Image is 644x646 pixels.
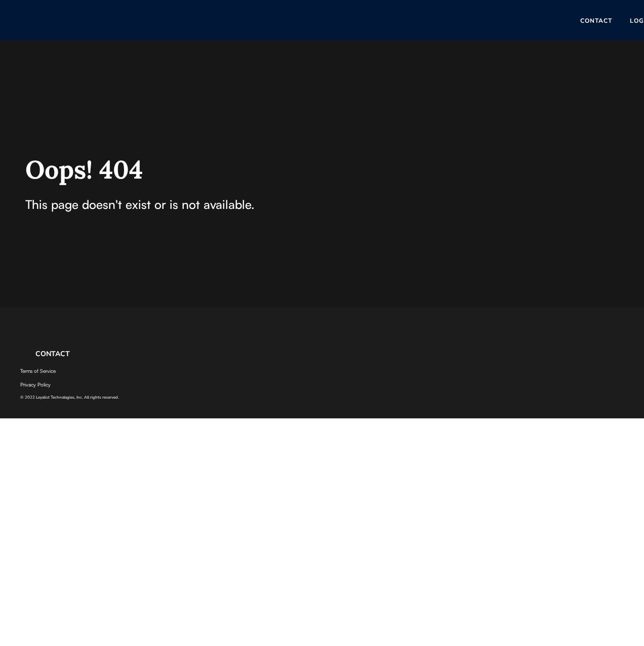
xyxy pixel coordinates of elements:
[25,153,268,186] div: Oops! 404
[20,381,51,387] a: Privacy Policy
[35,351,70,358] div: CONTACT
[20,396,119,400] div: © 2022 Loyalist Technologies, Inc. All rights reserved.
[20,348,29,360] img: yH5BAEAAAAALAAAAAABAAEAAAIBRAA7
[25,195,268,213] div: This page doesn't exist or is not available.
[20,328,66,340] img: yH5BAEAAAAALAAAAAABAAEAAAIBRAA7
[573,16,619,25] button: CONTACT
[20,368,56,374] a: Terms of Service
[18,5,118,36] img: yH5BAEAAAAALAAAAAABAAEAAAIBRAA7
